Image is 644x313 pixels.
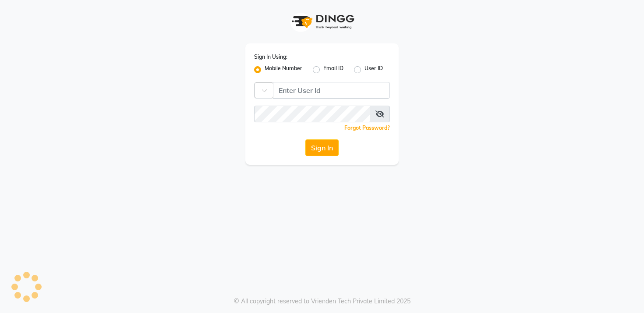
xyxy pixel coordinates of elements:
label: Mobile Number [265,64,302,75]
input: Username [254,106,370,122]
label: Email ID [323,64,343,75]
img: logo1.svg [287,9,357,35]
a: Forgot Password? [344,124,390,131]
button: Sign In [305,139,339,156]
label: User ID [364,64,383,75]
input: Username [273,82,390,99]
label: Sign In Using: [254,53,287,61]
